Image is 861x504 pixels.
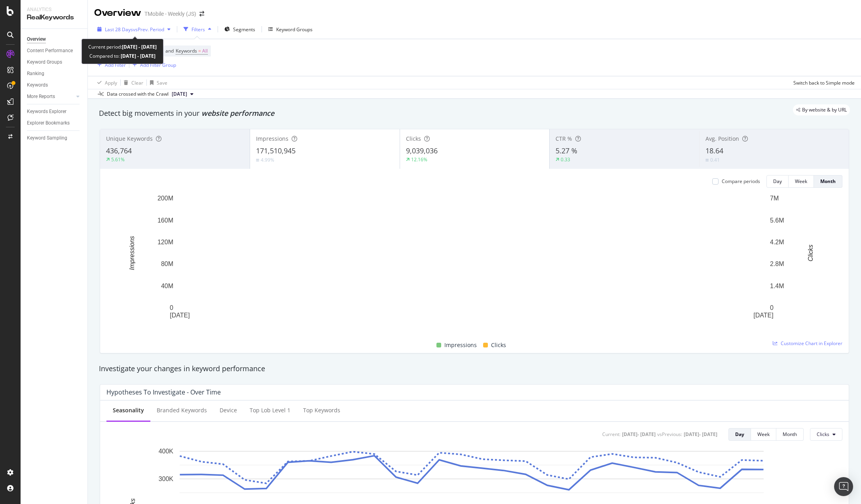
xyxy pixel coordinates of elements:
[119,53,156,59] b: [DATE] - [DATE]
[157,406,207,414] div: Branded Keywords
[27,81,48,89] div: Keywords
[121,76,143,89] button: Clear
[144,10,196,18] div: TMobile - Weekly (JS)
[276,26,313,33] div: Keyword Groups
[722,178,760,185] div: Compare periods
[817,431,829,438] span: Clicks
[265,23,316,36] button: Keyword Groups
[94,60,126,70] button: Add Filter
[256,135,288,142] span: Impressions
[770,239,784,245] text: 4.2M
[27,35,82,43] a: Overview
[99,364,850,374] div: Investigate your changes in keyword performance
[728,428,751,441] button: Day
[602,431,620,438] div: Current:
[27,119,82,127] a: Explorer Bookmarks
[106,388,221,396] div: Hypotheses to Investigate - Over Time
[27,134,82,142] a: Keyword Sampling
[27,47,82,55] a: Content Performance
[94,6,141,20] div: Overview
[27,92,74,101] a: More Reports
[129,236,135,270] text: Impressions
[157,79,167,86] div: Save
[27,47,73,55] div: Content Performance
[133,26,164,33] span: vs Prev. Period
[27,134,67,142] div: Keyword Sampling
[157,195,173,202] text: 200M
[789,175,814,188] button: Week
[94,76,117,89] button: Apply
[622,431,656,438] div: [DATE] - [DATE]
[814,175,842,188] button: Month
[233,26,255,33] span: Segments
[770,304,774,311] text: 0
[444,340,477,350] span: Impressions
[159,476,174,482] text: 300K
[176,47,197,54] span: Keywords
[770,195,779,202] text: 7M
[27,58,62,66] div: Keyword Groups
[147,76,167,89] button: Save
[770,217,784,223] text: 5.6M
[170,304,173,311] text: 0
[773,340,842,347] a: Customize Chart in Explorer
[157,239,173,245] text: 120M
[684,431,717,438] div: [DATE] - [DATE]
[810,428,842,441] button: Clicks
[105,26,133,33] span: Last 28 Days
[735,431,744,438] div: Day
[773,178,782,185] div: Day
[757,431,770,438] div: Week
[129,60,176,70] button: Add Filter Group
[180,23,214,36] button: Filters
[705,135,739,142] span: Avg. Position
[783,431,797,438] div: Month
[122,43,157,50] b: [DATE] - [DATE]
[705,146,723,155] span: 18.64
[94,23,174,36] button: Last 28 DaysvsPrev. Period
[776,428,804,441] button: Month
[802,108,847,112] span: By website & by URL
[781,340,842,347] span: Customize Chart in Explorer
[199,11,204,17] div: arrow-right-arrow-left
[106,146,132,155] span: 436,764
[169,89,197,99] button: [DATE]
[113,406,144,414] div: Seasonality
[27,119,70,127] div: Explorer Bookmarks
[561,156,570,163] div: 0.33
[411,156,427,163] div: 12.16%
[106,194,836,331] svg: A chart.
[198,47,201,54] span: =
[27,81,82,89] a: Keywords
[766,175,789,188] button: Day
[106,135,153,142] span: Unique Keywords
[159,448,174,455] text: 400K
[256,159,259,161] img: Equal
[27,58,82,66] a: Keyword Groups
[790,76,855,89] button: Switch back to Simple mode
[657,431,682,438] div: vs Previous :
[220,406,237,414] div: Device
[221,23,258,36] button: Segments
[256,146,296,155] span: 171,510,945
[27,70,82,78] a: Ranking
[261,157,274,163] div: 4.99%
[27,108,82,116] a: Keywords Explorer
[161,283,173,289] text: 40M
[105,79,117,86] div: Apply
[491,340,506,350] span: Clicks
[705,159,709,161] img: Equal
[27,70,44,78] div: Ranking
[107,91,169,98] div: Data crossed with the Crawl
[556,146,577,155] span: 5.27 %
[770,283,784,289] text: 1.4M
[105,62,126,68] div: Add Filter
[820,178,836,185] div: Month
[89,51,156,60] div: Compared to:
[27,92,55,101] div: More Reports
[140,62,176,68] div: Add Filter Group
[303,406,340,414] div: Top Keywords
[793,79,855,86] div: Switch back to Simple mode
[27,35,46,43] div: Overview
